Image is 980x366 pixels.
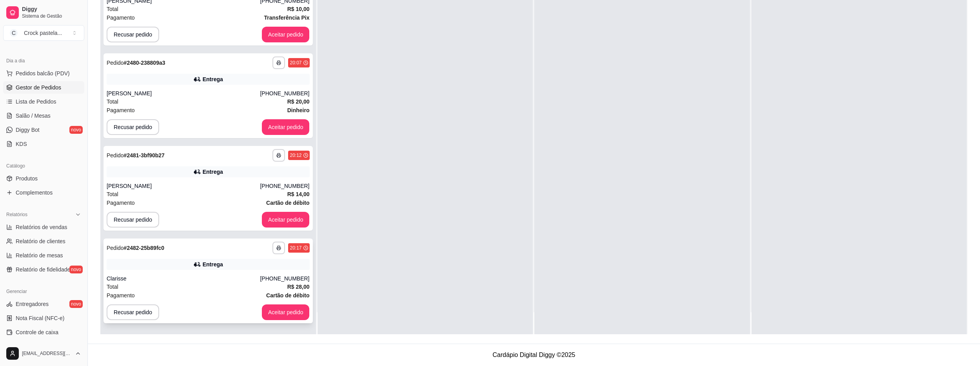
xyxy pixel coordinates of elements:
[107,304,159,320] button: Recusar pedido
[3,109,84,122] a: Salão / Mesas
[16,112,51,120] span: Salão / Mesas
[24,29,62,37] div: Crock pastela ...
[266,200,309,206] strong: Cartão de débito
[124,245,165,251] strong: # 2482-25b89fc0
[107,13,135,22] span: Pagamento
[107,5,118,13] span: Total
[290,60,301,66] div: 20:07
[203,168,223,176] div: Entrega
[290,245,301,251] div: 20:17
[3,326,84,339] a: Controle de caixa
[203,75,223,83] div: Entrega
[16,223,67,231] span: Relatórios de vendas
[107,89,260,97] div: [PERSON_NAME]
[3,124,84,136] a: Diggy Botnovo
[10,29,18,37] span: C
[22,13,81,19] span: Sistema de Gestão
[3,95,84,108] a: Lista de Pedidos
[16,237,65,245] span: Relatório de clientes
[3,235,84,248] a: Relatório de clientes
[124,60,165,66] strong: # 2480-238809a3
[3,298,84,310] a: Entregadoresnovo
[287,6,310,12] strong: R$ 10,00
[16,140,27,148] span: KDS
[3,221,84,233] a: Relatórios de vendas
[16,266,70,273] span: Relatório de fidelidade
[3,263,84,276] a: Relatório de fidelidadenovo
[107,152,124,158] span: Pedido
[203,260,223,268] div: Entrega
[107,190,118,198] span: Total
[260,182,309,190] div: [PHONE_NUMBER]
[287,98,310,105] strong: R$ 20,00
[16,84,61,91] span: Gestor de Pedidos
[287,191,310,197] strong: R$ 14,00
[107,60,124,66] span: Pedido
[3,67,84,80] button: Pedidos balcão (PDV)
[16,175,38,182] span: Produtos
[107,182,260,190] div: [PERSON_NAME]
[16,314,64,322] span: Nota Fiscal (NFC-e)
[107,275,260,282] div: Clarisse
[262,304,310,320] button: Aceitar pedido
[3,172,84,185] a: Produtos
[16,69,70,77] span: Pedidos balcão (PDV)
[260,275,309,282] div: [PHONE_NUMBER]
[124,152,165,158] strong: # 2481-3bf90b27
[3,55,84,67] div: Dia a dia
[266,292,309,299] strong: Cartão de débito
[3,340,84,353] a: Controle de fiado
[107,245,124,251] span: Pedido
[3,81,84,94] a: Gestor de Pedidos
[16,328,58,336] span: Controle de caixa
[3,312,84,324] a: Nota Fiscal (NFC-e)
[22,350,72,357] span: [EMAIL_ADDRESS][DOMAIN_NAME]
[107,106,135,115] span: Pagamento
[290,152,301,158] div: 20:12
[107,291,135,300] span: Pagamento
[16,126,40,134] span: Diggy Bot
[107,198,135,207] span: Pagamento
[16,98,56,106] span: Lista de Pedidos
[107,282,118,291] span: Total
[262,27,310,42] button: Aceitar pedido
[3,25,84,41] button: Select a team
[262,212,310,228] button: Aceitar pedido
[107,27,159,42] button: Recusar pedido
[260,89,309,97] div: [PHONE_NUMBER]
[22,6,81,13] span: Diggy
[3,249,84,262] a: Relatório de mesas
[3,138,84,150] a: KDS
[262,119,310,135] button: Aceitar pedido
[107,212,159,228] button: Recusar pedido
[6,211,27,218] span: Relatórios
[3,344,84,363] button: [EMAIL_ADDRESS][DOMAIN_NAME]
[16,300,49,308] span: Entregadores
[3,285,84,298] div: Gerenciar
[3,3,84,22] a: DiggySistema de Gestão
[107,97,118,106] span: Total
[88,344,980,366] footer: Cardápio Digital Diggy © 2025
[287,284,310,290] strong: R$ 28,00
[264,15,310,21] strong: Transferência Pix
[107,119,159,135] button: Recusar pedido
[3,160,84,172] div: Catálogo
[16,189,53,197] span: Complementos
[3,186,84,199] a: Complementos
[287,107,310,113] strong: Dinheiro
[16,251,63,259] span: Relatório de mesas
